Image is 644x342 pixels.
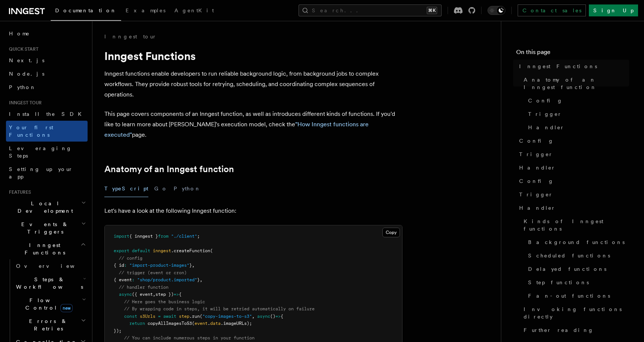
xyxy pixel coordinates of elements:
span: Trigger [528,110,562,118]
span: : [132,277,135,282]
span: , [252,314,255,319]
span: step [179,314,189,319]
span: .imageURLs); [221,321,252,326]
span: ( [200,314,202,319]
span: Next.js [9,57,44,63]
p: This page covers components of an Inngest function, as well as introduces different kinds of func... [104,109,402,140]
span: , [192,263,195,268]
span: Your first Functions [9,124,53,138]
span: "./client" [171,234,197,239]
span: Inngest Functions [6,241,80,256]
a: Anatomy of an Inngest function [521,73,629,94]
span: inngest [153,248,171,253]
span: data [210,321,221,326]
span: async [119,292,132,297]
span: event [195,321,208,326]
a: AgentKit [170,2,218,20]
a: Trigger [516,148,629,161]
a: Config [516,174,629,188]
button: Errors & Retries [13,314,88,335]
span: }); [114,328,121,333]
span: Config [519,137,554,145]
span: { event [114,277,132,282]
span: "import-product-images" [129,263,189,268]
button: Python [174,180,201,197]
span: Setting up your app [9,166,73,180]
span: await [163,314,176,319]
a: Trigger [525,107,629,121]
span: Overview [16,263,93,269]
span: import [114,234,129,239]
a: Inngest Functions [516,60,629,73]
a: Node.js [6,67,88,80]
span: Leveraging Steps [9,145,72,159]
a: Delayed functions [525,262,629,276]
span: , [200,277,202,282]
span: default [132,248,150,253]
a: Examples [121,2,170,20]
span: : [124,263,127,268]
span: Fan-out functions [528,292,610,300]
button: Events & Triggers [6,218,88,238]
span: "copy-images-to-s3" [202,314,252,319]
span: Config [528,97,563,104]
span: Steps & Workflows [13,276,83,291]
p: Inngest functions enable developers to run reliable background logic, from background jobs to com... [104,69,402,100]
span: Trigger [519,151,553,158]
span: = [158,314,161,319]
button: Search...⌘K [299,4,442,16]
span: () [270,314,275,319]
span: "shop/product.imported" [137,277,197,282]
button: Local Development [6,197,88,218]
span: Quick start [6,46,38,52]
span: // trigger (event or cron) [119,270,187,275]
a: Leveraging Steps [6,142,88,162]
span: export [114,248,129,253]
span: // handler function [119,285,168,290]
span: return [129,321,145,326]
span: } [197,277,200,282]
span: Documentation [55,7,117,13]
a: Sign Up [589,4,638,16]
a: Home [6,27,88,40]
a: Config [516,134,629,148]
a: Anatomy of an Inngest function [104,164,234,174]
span: AgentKit [174,7,214,13]
a: Invoking functions directly [521,303,629,323]
span: Anatomy of an Inngest function [524,76,629,91]
span: // config [119,256,142,261]
span: Handler [528,124,565,131]
a: Install the SDK [6,107,88,121]
span: Python [9,84,36,90]
span: { id [114,263,124,268]
a: Handler [516,201,629,215]
span: // By wrapping code in steps, it will be retried automatically on failure [124,306,315,311]
span: Flow Control [13,297,82,311]
a: Scheduled functions [525,249,629,262]
span: Examples [126,7,165,13]
a: Overview [13,259,88,273]
span: from [158,234,168,239]
span: Handler [519,204,556,212]
h4: On this page [516,48,629,60]
span: } [189,263,192,268]
button: Copy [382,228,400,237]
span: async [257,314,270,319]
span: ( [192,321,195,326]
span: Trigger [519,191,553,198]
a: Trigger [516,188,629,201]
span: // Here goes the business logic [124,299,205,304]
a: Your first Functions [6,121,88,142]
span: copyAllImagesToS3 [148,321,192,326]
span: step }) [155,292,174,297]
a: Background functions [525,235,629,249]
span: Inngest tour [6,100,42,106]
button: Flow Controlnew [13,294,88,314]
span: , [153,292,155,297]
a: Step functions [525,276,629,289]
button: Steps & Workflows [13,273,88,294]
span: { [281,314,283,319]
span: Kinds of Inngest functions [524,218,629,232]
span: Further reading [524,326,594,334]
span: Home [9,30,30,37]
